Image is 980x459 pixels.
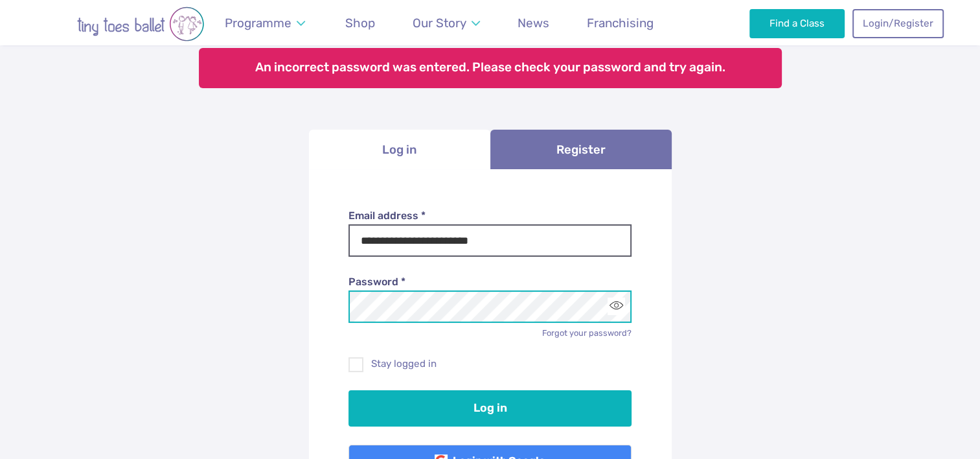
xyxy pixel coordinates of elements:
span: Programme [225,16,291,30]
a: Our Story [406,8,486,38]
a: News [512,8,556,38]
a: Programme [219,8,312,38]
label: Password * [348,275,632,289]
label: Stay logged in [348,357,632,371]
a: Find a Class [749,9,845,38]
img: tiny toes ballet [37,6,244,41]
a: Login/Register [852,9,943,38]
div: An incorrect password was entered. Please check your password and try again. [199,48,782,88]
label: Email address * [348,209,632,223]
a: Shop [339,8,382,38]
a: Forgot your password? [542,328,632,338]
span: Franchising [587,16,654,30]
a: Franchising [581,8,660,38]
span: Shop [345,16,375,30]
button: Log in [348,390,632,427]
button: Toggle password visibility [608,298,625,315]
span: Our Story [413,16,466,30]
span: News [518,16,549,30]
a: Register [490,130,672,169]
